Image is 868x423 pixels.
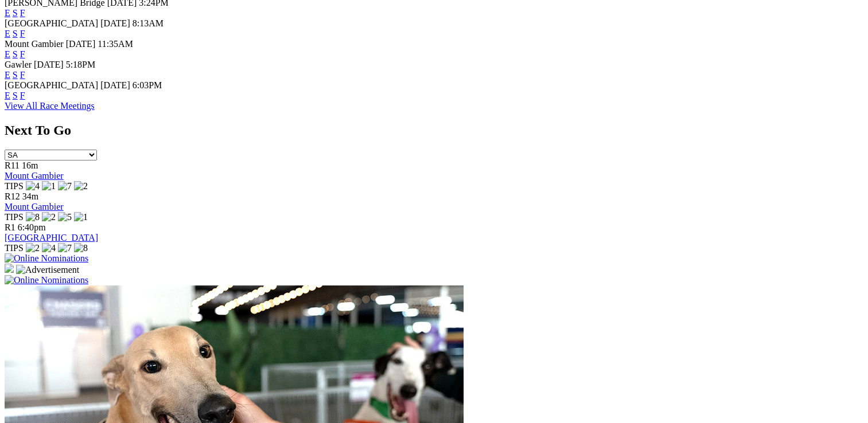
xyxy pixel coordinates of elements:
[5,181,24,191] span: TIPS
[5,123,863,138] h2: Next To Go
[100,18,130,28] span: [DATE]
[74,181,88,191] img: 2
[5,191,20,201] span: R12
[66,60,96,69] span: 5:18PM
[66,39,96,49] span: [DATE]
[5,80,98,90] span: [GEOGRAPHIC_DATA]
[5,39,64,49] span: Mount Gambier
[5,60,32,69] span: Gawler
[58,243,72,253] img: 7
[13,8,18,18] a: S
[5,202,64,211] a: Mount Gambier
[26,212,40,222] img: 8
[13,49,18,59] a: S
[58,181,72,191] img: 7
[22,191,38,201] span: 34m
[74,243,88,253] img: 8
[13,91,18,100] a: S
[58,212,72,222] img: 5
[133,18,164,28] span: 8:13AM
[20,91,25,100] a: F
[13,70,18,80] a: S
[20,70,25,80] a: F
[5,243,24,253] span: TIPS
[5,160,20,170] span: R11
[5,264,14,273] img: 15187_Greyhounds_GreysPlayCentral_Resize_SA_WebsiteBanner_300x115_2025.jpg
[5,171,64,181] a: Mount Gambier
[133,80,162,90] span: 6:03PM
[22,160,38,170] span: 16m
[5,91,10,100] a: E
[13,29,18,38] a: S
[98,39,133,49] span: 11:35AM
[5,29,10,38] a: E
[18,222,46,232] span: 6:40pm
[42,181,56,191] img: 1
[5,222,15,232] span: R1
[5,253,88,264] img: Online Nominations
[74,212,88,222] img: 1
[34,60,64,69] span: [DATE]
[5,8,10,18] a: E
[5,212,24,222] span: TIPS
[5,233,98,242] a: [GEOGRAPHIC_DATA]
[26,181,40,191] img: 4
[26,243,40,253] img: 2
[5,275,88,285] img: Online Nominations
[5,18,98,28] span: [GEOGRAPHIC_DATA]
[5,49,10,59] a: E
[5,70,10,80] a: E
[20,8,25,18] a: F
[20,49,25,59] a: F
[20,29,25,38] a: F
[42,212,56,222] img: 2
[42,243,56,253] img: 4
[5,101,95,111] a: View All Race Meetings
[100,80,130,90] span: [DATE]
[16,265,79,275] img: Advertisement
